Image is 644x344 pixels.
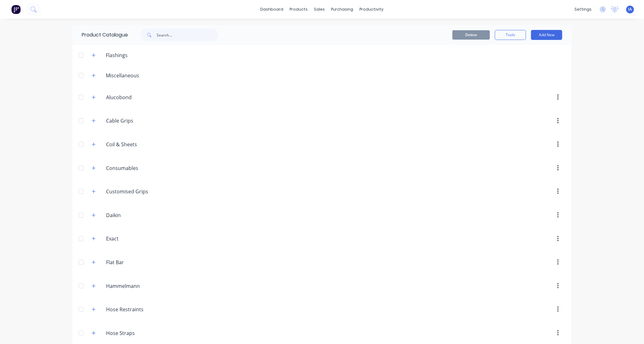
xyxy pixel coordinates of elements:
div: settings [571,5,595,14]
input: Enter category name [106,235,180,242]
span: IA [628,7,632,12]
button: Tools [495,30,526,40]
input: Enter category name [106,188,180,195]
div: Product Catalogue [72,25,128,45]
div: productivity [357,5,387,14]
input: Enter category name [106,211,180,219]
input: Enter category name [106,282,180,290]
div: sales [311,5,328,14]
a: dashboard [257,5,287,14]
input: Enter category name [106,94,180,101]
input: Enter category name [106,117,180,124]
img: Factory [11,5,21,14]
input: Enter category name [106,164,180,172]
div: Miscellaneous [101,72,144,79]
input: Enter category name [106,259,180,266]
input: Enter category name [106,329,180,337]
div: Flashings [101,51,133,59]
button: Delete [452,30,490,40]
input: Search... [157,29,218,41]
button: Add New [531,30,562,40]
div: purchasing [328,5,357,14]
div: products [287,5,311,14]
input: Enter category name [106,141,180,148]
input: Enter category name [106,306,180,313]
